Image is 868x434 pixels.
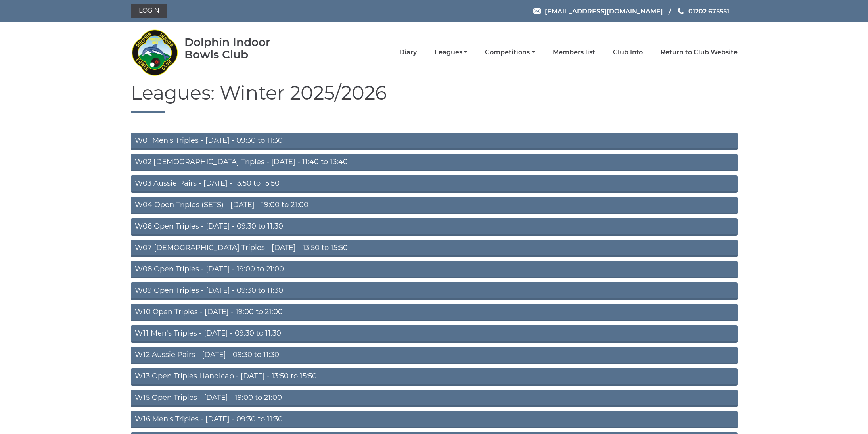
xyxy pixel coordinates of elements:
[131,411,738,428] a: W16 Men's Triples - [DATE] - 09:30 to 11:30
[545,7,663,15] span: [EMAIL_ADDRESS][DOMAIN_NAME]
[677,6,729,16] a: Phone us 01202 675551
[131,261,738,278] a: W08 Open Triples - [DATE] - 19:00 to 21:00
[184,36,296,61] div: Dolphin Indoor Bowls Club
[131,347,738,364] a: W12 Aussie Pairs - [DATE] - 09:30 to 11:30
[131,240,738,257] a: W07 [DEMOGRAPHIC_DATA] Triples - [DATE] - 13:50 to 15:50
[533,8,541,14] img: Email
[131,304,738,321] a: W10 Open Triples - [DATE] - 19:00 to 21:00
[131,218,738,236] a: W06 Open Triples - [DATE] - 09:30 to 11:30
[131,325,738,343] a: W11 Men's Triples - [DATE] - 09:30 to 11:30
[131,197,738,214] a: W04 Open Triples (SETS) - [DATE] - 19:00 to 21:00
[688,7,729,15] span: 01202 675551
[553,48,595,57] a: Members list
[485,48,535,57] a: Competitions
[678,8,684,14] img: Phone us
[131,368,738,386] a: W13 Open Triples Handicap - [DATE] - 13:50 to 15:50
[131,83,738,113] h1: Leagues: Winter 2025/2026
[613,48,643,57] a: Club Info
[131,25,178,80] img: Dolphin Indoor Bowls Club
[661,48,738,57] a: Return to Club Website
[399,48,417,57] a: Diary
[435,48,467,57] a: Leagues
[131,4,167,18] a: Login
[131,154,738,171] a: W02 [DEMOGRAPHIC_DATA] Triples - [DATE] - 11:40 to 13:40
[131,175,738,193] a: W03 Aussie Pairs - [DATE] - 13:50 to 15:50
[131,282,738,300] a: W09 Open Triples - [DATE] - 09:30 to 11:30
[533,6,663,16] a: Email [EMAIL_ADDRESS][DOMAIN_NAME]
[131,133,738,150] a: W01 Men's Triples - [DATE] - 09:30 to 11:30
[131,390,738,407] a: W15 Open Triples - [DATE] - 19:00 to 21:00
